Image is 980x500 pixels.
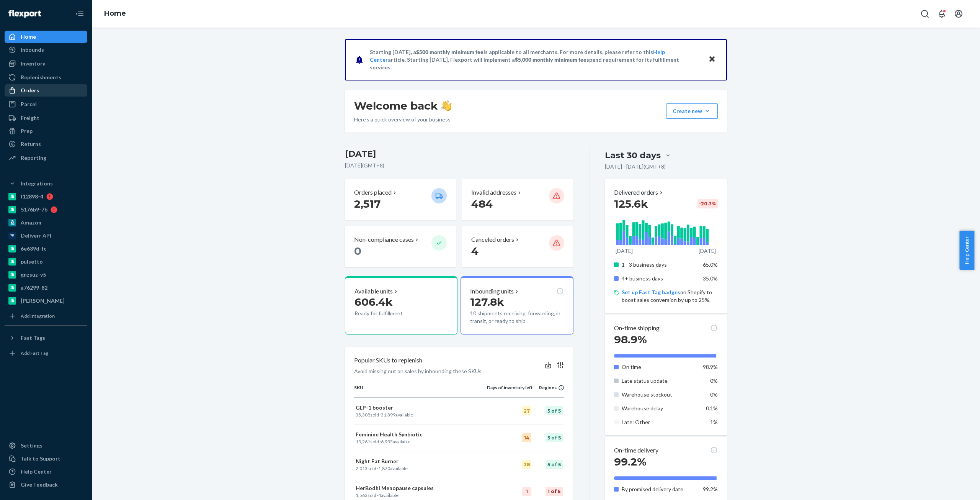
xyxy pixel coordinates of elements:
div: Deliverr API [21,232,51,239]
p: Avoid missing out on sales by inbounding these SKUs [354,367,482,375]
p: on Shopify to boost sales conversion by up to 25%. [622,289,718,304]
p: 1 - 3 business days [622,261,697,269]
div: 5 of 5 [546,460,563,469]
span: 99.2% [703,486,718,492]
img: hand-wave emoji [441,100,452,111]
a: Set up Fast Tag badges [622,289,680,295]
p: On time [622,363,697,371]
p: sold · available [356,465,485,472]
p: sold · available [356,411,485,418]
div: 14 [522,433,531,442]
a: Deliverr API [5,230,87,242]
a: 6e639d-fc [5,243,87,255]
a: Talk to Support [5,452,87,465]
div: Add Integration [21,313,55,319]
button: Integrations [5,177,87,190]
p: [DATE] [616,247,633,255]
div: Fast Tags [21,334,45,342]
span: 1% [710,419,718,425]
div: Home [21,33,36,41]
div: Returns [21,140,41,148]
span: 99.2% [614,455,647,468]
p: GLP-1 booster [356,404,485,411]
div: Give Feedback [21,481,58,489]
p: Starting [DATE], a is applicable to all merchants. For more details, please refer to this article... [370,48,701,71]
p: By promised delivery date [622,485,697,493]
button: Close [707,54,717,65]
div: pulsetto [21,258,43,266]
div: 6e639d-fc [21,245,46,252]
span: 0 [354,244,361,257]
span: 15,261 [356,439,370,444]
div: 5 of 5 [546,406,563,415]
p: Late: Other [622,418,697,426]
div: Inbounds [21,46,44,54]
div: 27 [522,406,531,415]
button: Delivered orders [614,188,664,197]
a: Home [104,9,126,18]
span: 2,517 [354,197,381,210]
p: sold · available [356,492,485,498]
p: On-time delivery [614,446,658,455]
a: pulsetto [5,256,87,268]
h1: Welcome back [354,99,452,113]
a: 5176b9-7b [5,203,87,216]
span: 98.9% [614,333,647,346]
ol: breadcrumbs [98,3,132,25]
th: Days of inventory left [487,384,533,397]
button: Open account menu [951,6,966,21]
p: Late status update [622,377,697,385]
p: Feminine Health Synbiotic [356,431,485,438]
p: [DATE] [699,247,716,255]
div: Talk to Support [21,455,60,462]
a: gnzsuz-v5 [5,269,87,281]
a: Inbounds [5,44,87,56]
span: 484 [471,197,493,210]
span: 98.9% [703,364,718,370]
button: Inbounding units127.8k10 shipments receiving, forwarding, in transit, or ready to ship [461,276,573,334]
a: Add Integration [5,310,87,322]
a: Settings [5,439,87,452]
div: Inventory [21,60,45,67]
a: Inventory [5,57,87,70]
span: $500 monthly minimum fee [416,49,483,55]
p: On-time shipping [614,324,660,333]
p: HerBodhi Menopause capsules [356,484,485,492]
button: Open notifications [934,6,949,21]
p: Ready for fulfillment [354,310,425,317]
p: Orders placed [354,188,392,197]
a: [PERSON_NAME] [5,295,87,307]
p: Available units [354,287,393,296]
p: Night Fat Burner [356,457,485,465]
a: Add Fast Tag [5,347,87,359]
span: 35.0% [703,275,718,282]
button: Close Navigation [72,6,87,21]
span: 1,870 [378,466,390,471]
h3: [DATE] [345,148,573,160]
div: Settings [21,442,42,449]
p: 4+ business days [622,275,697,282]
div: 5176b9-7b [21,206,47,213]
p: Invalid addresses [471,188,516,197]
a: Amazon [5,216,87,229]
a: Prep [5,125,87,137]
a: Home [5,31,87,43]
button: Orders placed 2,517 [345,179,456,220]
button: Canceled orders 4 [462,226,573,267]
span: 6,955 [381,439,393,444]
button: Open Search Box [917,6,933,21]
button: Help Center [959,231,974,270]
img: Flexport logo [8,10,41,18]
p: Warehouse stockout [622,391,697,398]
span: 125.6k [614,197,648,210]
span: 4 [378,492,381,498]
button: Fast Tags [5,332,87,344]
div: a76299-82 [21,284,47,292]
div: 1 [522,487,531,496]
span: 0.1% [706,405,718,411]
div: Regions [533,384,564,391]
a: Orders [5,84,87,97]
div: gnzsuz-v5 [21,271,46,279]
a: Reporting [5,152,87,164]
